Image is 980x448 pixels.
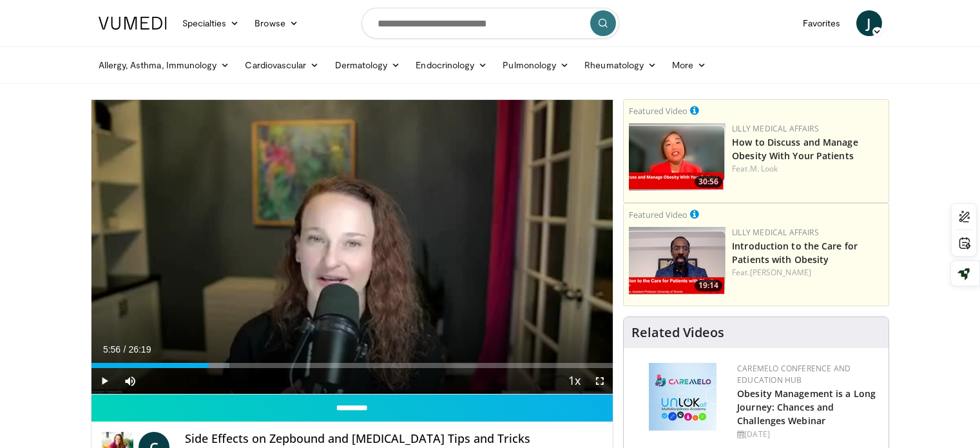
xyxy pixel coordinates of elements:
a: Cardiovascular [237,52,327,78]
a: Lilly Medical Affairs [732,227,819,238]
a: J [856,10,882,36]
div: Feat. [732,267,883,278]
a: M. Look [750,163,778,174]
span: 5:56 [103,344,120,355]
small: Featured Video [629,105,687,117]
a: Browse [247,10,306,36]
h4: Related Videos [631,325,724,340]
button: Fullscreen [587,368,613,394]
small: Featured Video [629,209,687,220]
a: CaReMeLO Conference and Education Hub [737,363,850,385]
button: Mute [117,368,143,394]
h4: Side Effects on Zepbound and [MEDICAL_DATA] Tips and Tricks [185,432,602,446]
a: Lilly Medical Affairs [732,123,819,134]
a: Endocrinology [408,52,495,78]
a: [PERSON_NAME] [750,267,811,278]
a: Pulmonology [495,52,577,78]
a: Specialties [175,10,247,36]
a: Allergy, Asthma, Immunology [91,52,238,78]
button: Playback Rate [561,368,587,394]
img: 45df64a9-a6de-482c-8a90-ada250f7980c.png.150x105_q85_autocrop_double_scale_upscale_version-0.2.jpg [649,363,716,431]
a: Dermatology [327,52,408,78]
a: 30:56 [629,123,725,191]
a: More [664,52,714,78]
img: acc2e291-ced4-4dd5-b17b-d06994da28f3.png.150x105_q85_crop-smart_upscale.png [629,227,725,295]
span: / [124,344,126,355]
span: 30:56 [695,176,722,188]
a: Favorites [795,10,849,36]
a: 19:14 [629,227,725,295]
span: 26:19 [128,344,151,355]
img: c98a6a29-1ea0-4bd5-8cf5-4d1e188984a7.png.150x105_q85_crop-smart_upscale.png [629,123,725,191]
div: [DATE] [737,429,878,440]
div: Feat. [732,163,883,175]
a: Rheumatology [577,52,664,78]
img: VuMedi Logo [99,17,167,30]
video-js: Video Player [91,100,613,394]
button: Play [91,368,117,394]
span: 19:14 [695,280,722,291]
a: How to Discuss and Manage Obesity With Your Patients [732,136,858,162]
div: Progress Bar [91,363,613,368]
input: Search topics, interventions [361,8,619,39]
a: Introduction to the Care for Patients with Obesity [732,240,858,266]
a: Obesity Management is a Long Journey: Chances and Challenges Webinar [737,387,876,427]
